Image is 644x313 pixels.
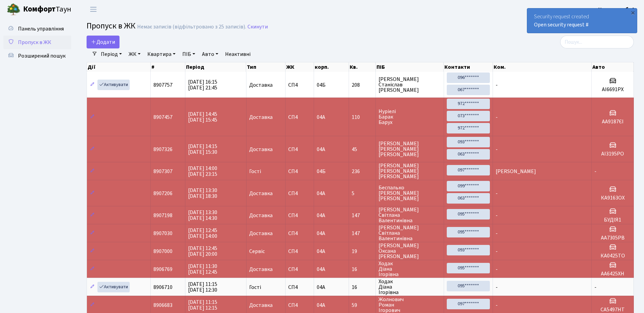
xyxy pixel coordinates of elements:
[286,62,314,72] th: ЖК
[87,20,135,32] span: Пропуск в ЖК
[249,285,261,290] span: Гості
[188,227,217,240] span: [DATE] 12:45 [DATE] 14:00
[188,165,217,178] span: [DATE] 14:00 [DATE] 23:15
[288,302,311,308] span: СП4
[23,4,56,15] b: Комфорт
[317,113,325,121] span: 04А
[188,209,217,222] span: [DATE] 13:30 [DATE] 14:30
[126,48,143,60] a: ЖК
[23,4,71,15] span: Таун
[188,187,217,200] span: [DATE] 13:30 [DATE] 18:30
[249,302,273,308] span: Доставка
[137,24,246,30] div: Немає записів (відфільтровано з 25 записів).
[288,231,311,236] span: СП4
[496,113,498,121] span: -
[379,207,441,223] span: [PERSON_NAME] Світлана Валентинівна
[199,48,221,60] a: Авто
[379,243,441,259] span: [PERSON_NAME] Оксана [PERSON_NAME]
[496,301,498,309] span: -
[352,114,373,120] span: 110
[18,25,64,33] span: Панель управління
[496,81,498,89] span: -
[527,8,637,33] div: Security request created
[249,249,265,254] span: Сервіс
[496,212,498,219] span: -
[317,212,325,219] span: 04А
[379,185,441,201] span: Беспалько [PERSON_NAME] [PERSON_NAME]
[317,81,326,89] span: 04Б
[180,48,198,60] a: ПІБ
[379,163,441,179] span: [PERSON_NAME] [PERSON_NAME] [PERSON_NAME]
[594,86,631,93] h5: АІ6691РХ
[594,307,631,313] h5: СА5497НТ
[317,301,325,309] span: 04А
[288,169,311,174] span: СП4
[288,249,311,254] span: СП4
[188,245,217,258] span: [DATE] 12:45 [DATE] 20:00
[629,9,636,16] div: ×
[188,263,217,276] span: [DATE] 11:30 [DATE] 12:45
[352,82,373,88] span: 208
[288,285,311,290] span: СП4
[352,213,373,218] span: 147
[317,284,325,291] span: 04А
[317,230,325,237] span: 04А
[594,217,631,223] h5: БУДІЯ1
[153,146,172,153] span: 8907326
[18,52,66,60] span: Розширений пошук
[288,82,311,88] span: СП4
[496,230,498,237] span: -
[91,38,115,46] span: Додати
[153,284,172,291] span: 8906710
[496,190,498,197] span: -
[379,225,441,241] span: [PERSON_NAME] Світлана Валентинівна
[352,191,373,196] span: 5
[534,21,589,28] a: Open security request #
[317,248,325,255] span: 04А
[317,146,325,153] span: 04А
[496,266,498,273] span: -
[496,168,536,175] span: [PERSON_NAME]
[153,168,172,175] span: 8907307
[598,5,636,14] a: Консьєрж б. 4.
[249,114,273,120] span: Доставка
[153,190,172,197] span: 8907206
[188,298,217,312] span: [DATE] 11:15 [DATE] 12:15
[444,62,493,72] th: Контакти
[87,62,151,72] th: Дії
[247,24,268,30] a: Скинути
[18,39,51,46] span: Пропуск в ЖК
[188,143,217,156] span: [DATE] 14:15 [DATE] 15:30
[153,248,172,255] span: 8907000
[222,48,253,60] a: Неактивні
[352,302,373,308] span: 59
[317,190,325,197] span: 04А
[249,169,261,174] span: Гості
[288,147,311,152] span: СП4
[151,62,185,72] th: #
[249,267,273,272] span: Доставка
[249,213,273,218] span: Доставка
[379,77,441,93] span: [PERSON_NAME] Станіслав [PERSON_NAME]
[379,109,441,125] span: Нуріелі Барак Барух
[594,168,596,175] span: -
[379,297,441,313] span: Жолнович Роман Ігорович
[153,113,172,121] span: 8907457
[153,212,172,219] span: 8907198
[352,147,373,152] span: 45
[98,48,125,60] a: Період
[3,49,71,63] a: Розширений пошук
[153,266,172,273] span: 8906769
[288,267,311,272] span: СП4
[594,284,596,291] span: -
[97,80,130,90] a: Активувати
[594,119,631,125] h5: АА9187ЄІ
[3,22,71,36] a: Панель управління
[379,279,441,295] span: Ходак Діана Ігорівна
[379,261,441,277] span: Ходак Діана Ігорівна
[352,169,373,174] span: 236
[594,235,631,241] h5: АА7305РВ
[379,141,441,157] span: [PERSON_NAME] [PERSON_NAME] [PERSON_NAME]
[352,249,373,254] span: 19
